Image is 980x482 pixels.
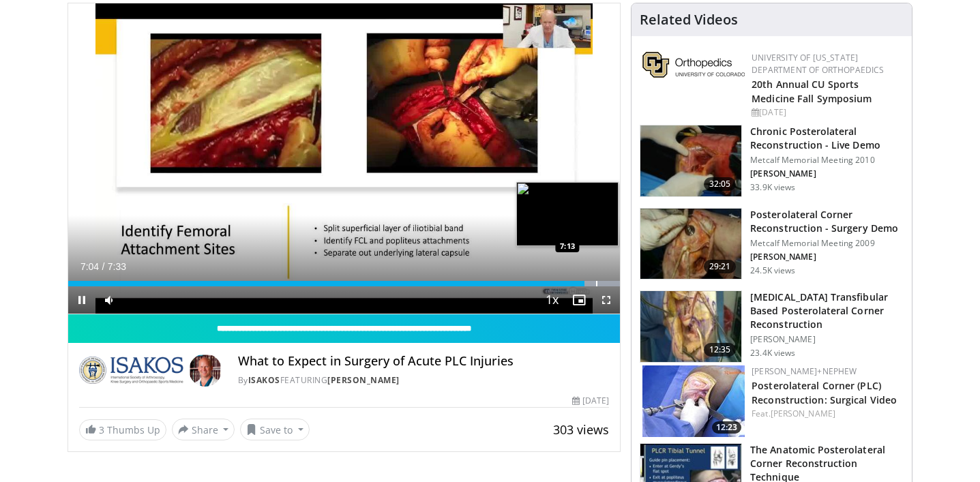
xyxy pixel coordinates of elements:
[750,208,904,235] h3: Posterolateral Corner Reconstruction - Surgery Demo
[248,374,280,386] a: ISAKOS
[750,155,904,166] p: Metcalf Memorial Meeting 2010
[750,348,795,359] p: 23.4K views
[68,281,621,286] div: Progress Bar
[704,260,737,273] span: 29:21
[771,408,835,419] a: [PERSON_NAME]
[189,354,222,387] img: Avatar
[704,343,737,357] span: 12:35
[108,261,126,272] span: 7:33
[79,419,166,440] a: 3 Thumbs Up
[565,286,593,314] button: Enable picture-in-picture mode
[538,286,565,314] button: Playback Rate
[640,291,741,362] img: Arciero_-_PLC_3.png.150x105_q85_crop-smart_upscale.jpg
[752,408,901,420] div: Feat.
[752,78,872,105] a: 20th Annual CU Sports Medicine Fall Symposium
[553,421,609,438] span: 303 views
[640,209,741,280] img: 672741_3.png.150x105_q85_crop-smart_upscale.jpg
[640,12,738,28] h4: Related Videos
[238,354,609,369] h4: What to Expect in Surgery of Acute PLC Injuries
[95,286,123,314] button: Mute
[640,208,904,280] a: 29:21 Posterolateral Corner Reconstruction - Surgery Demo Metcalf Memorial Meeting 2009 [PERSON_N...
[68,286,95,314] button: Pause
[752,379,897,406] a: Posterolateral Corner (PLC) Reconstruction: Surgical Video
[240,419,310,440] button: Save to
[752,52,884,76] a: University of [US_STATE] Department of Orthopaedics
[712,421,741,434] span: 12:23
[642,365,745,437] img: aa71ed70-e7f5-4b18-9de6-7588daab5da2.150x105_q85_crop-smart_upscale.jpg
[238,374,609,387] div: By FEATURING
[750,125,904,152] h3: Chronic Posterolateral Reconstruction - Live Demo
[750,334,904,345] p: [PERSON_NAME]
[640,290,904,363] a: 12:35 [MEDICAL_DATA] Transfibular Based Posterolateral Corner Reconstruction [PERSON_NAME] 23.4K ...
[172,419,235,440] button: Share
[642,52,745,78] img: 355603a8-37da-49b6-856f-e00d7e9307d3.png.150x105_q85_autocrop_double_scale_upscale_version-0.2.png
[80,261,99,272] span: 7:04
[572,395,609,407] div: [DATE]
[752,365,857,377] a: [PERSON_NAME]+Nephew
[750,290,904,331] h3: [MEDICAL_DATA] Transfibular Based Posterolateral Corner Reconstruction
[640,125,741,196] img: lap_3.png.150x105_q85_crop-smart_upscale.jpg
[750,252,904,262] p: [PERSON_NAME]
[102,261,105,272] span: /
[640,125,904,197] a: 32:05 Chronic Posterolateral Reconstruction - Live Demo Metcalf Memorial Meeting 2010 [PERSON_NAM...
[704,177,737,191] span: 32:05
[593,286,620,314] button: Fullscreen
[516,182,619,246] img: image.jpeg
[79,354,183,387] img: ISAKOS
[752,106,901,119] div: [DATE]
[750,182,795,193] p: 33.9K views
[642,365,745,437] a: 12:23
[750,265,795,276] p: 24.5K views
[68,3,621,314] video-js: Video Player
[327,374,400,386] a: [PERSON_NAME]
[750,168,904,179] p: [PERSON_NAME]
[750,238,904,249] p: Metcalf Memorial Meeting 2009
[99,423,104,436] span: 3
